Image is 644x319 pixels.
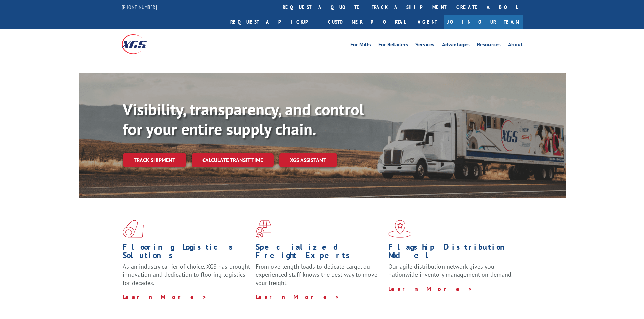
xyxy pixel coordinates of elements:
a: Services [415,42,434,49]
a: About [508,42,523,49]
a: Learn More > [388,285,473,293]
a: Resources [477,42,501,49]
a: Join Our Team [444,15,523,29]
b: Visibility, transparency, and control for your entire supply chain. [123,99,364,139]
a: For Mills [350,42,371,49]
a: [PHONE_NUMBER] [122,4,157,10]
a: XGS ASSISTANT [279,153,337,167]
span: Our agile distribution network gives you nationwide inventory management on demand. [388,263,513,278]
a: Request a pickup [225,15,323,29]
a: Learn More > [123,293,207,301]
h1: Specialized Freight Experts [256,243,383,263]
img: xgs-icon-total-supply-chain-intelligence-red [123,220,144,238]
a: Advantages [442,42,470,49]
h1: Flooring Logistics Solutions [123,243,251,263]
a: Agent [411,15,444,29]
h1: Flagship Distribution Model [388,243,516,263]
a: Calculate transit time [192,153,274,167]
a: Customer Portal [323,15,411,29]
p: From overlength loads to delicate cargo, our experienced staff knows the best way to move your fr... [256,263,383,293]
a: For Retailers [378,42,408,49]
a: Learn More > [256,293,340,301]
img: xgs-icon-focused-on-flooring-red [256,220,271,238]
span: As an industry carrier of choice, XGS has brought innovation and dedication to flooring logistics... [123,263,250,287]
img: xgs-icon-flagship-distribution-model-red [388,220,412,238]
a: Track shipment [123,153,186,167]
